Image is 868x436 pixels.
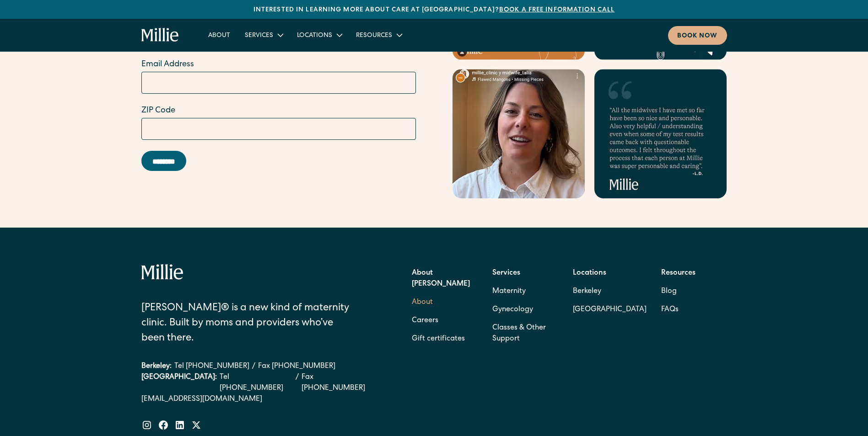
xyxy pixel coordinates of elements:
a: Classes & Other Support [492,319,558,348]
a: Gynecology [492,301,533,319]
a: Gift certificates [412,330,465,348]
a: About [201,27,237,43]
strong: Resources [661,270,695,277]
a: Blog [661,282,677,301]
div: Berkeley: [141,361,172,372]
a: Careers [412,312,438,330]
strong: Services [492,270,520,277]
a: Book now [668,26,727,45]
a: Berkeley [573,282,647,301]
a: Tel [PHONE_NUMBER] [220,372,293,394]
a: [EMAIL_ADDRESS][DOMAIN_NAME] [141,394,377,405]
div: Locations [290,27,349,43]
a: About [412,293,433,312]
label: ZIP Code [141,105,416,117]
a: Tel [PHONE_NUMBER] [174,361,249,372]
div: Locations [297,31,332,41]
a: home [141,28,179,43]
label: Email Address [141,58,416,71]
div: Resources [356,31,392,41]
a: Fax [PHONE_NUMBER] [302,372,377,394]
strong: About [PERSON_NAME] [412,270,470,288]
div: / [252,361,255,372]
div: [GEOGRAPHIC_DATA]: [141,372,217,394]
div: Resources [349,27,409,43]
a: Fax [PHONE_NUMBER] [258,361,335,372]
a: [GEOGRAPHIC_DATA] [573,301,647,319]
div: / [296,372,299,394]
a: Maternity [492,282,526,301]
div: Services [245,31,273,41]
a: Book a free information call [499,7,615,13]
div: [PERSON_NAME]® is a new kind of maternity clinic. Built by moms and providers who’ve been there. [141,301,357,346]
a: FAQs [661,301,679,319]
div: Services [237,27,290,43]
strong: Locations [573,270,606,277]
div: Book now [677,32,718,41]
